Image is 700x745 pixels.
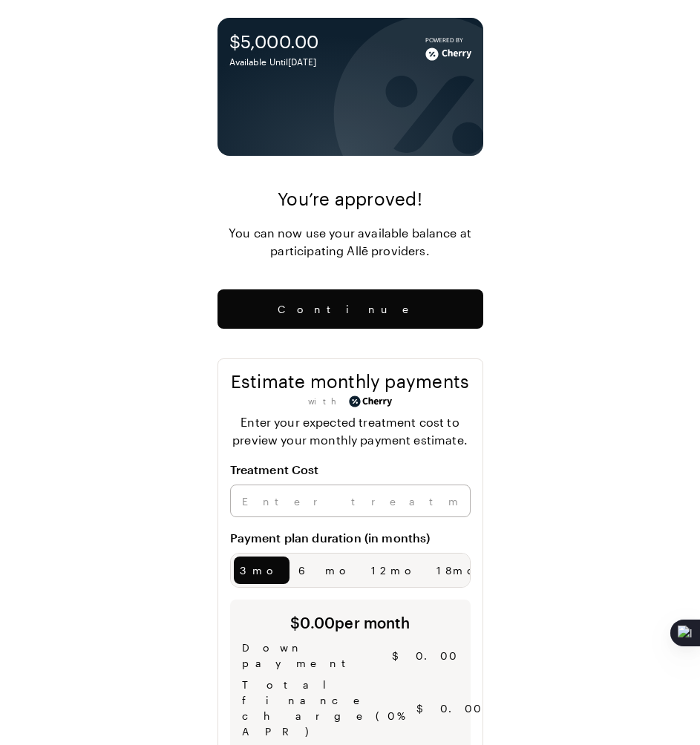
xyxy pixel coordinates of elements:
[230,413,471,449] p: Enter your expected treatment cost to preview your monthly payment estimate.
[230,529,471,547] p: Payment plan duration (in months)
[240,562,284,578] p: 3 mo
[436,562,485,578] p: 18 mo
[217,224,483,260] p: You can now use your available balance at participating Allē providers.
[242,677,416,739] p: Total finance charge (0% APR)
[242,640,392,671] p: Down payment
[298,562,356,578] p: 6 mo
[290,611,410,634] p: $0.00 per month
[392,648,459,663] p: $0.00
[229,55,319,68] p: Available Until [DATE]
[217,289,483,329] button: Continue
[425,36,471,45] p: Powered By
[229,28,319,55] p: $5,000.00
[217,186,483,212] p: You’re approved!
[230,485,471,517] input: Enter treatment total
[230,461,471,479] p: Treatment Cost
[371,562,422,578] p: 12 mo
[230,371,471,393] p: Estimate monthly payments
[416,700,483,716] p: $0.00
[308,396,346,408] p: with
